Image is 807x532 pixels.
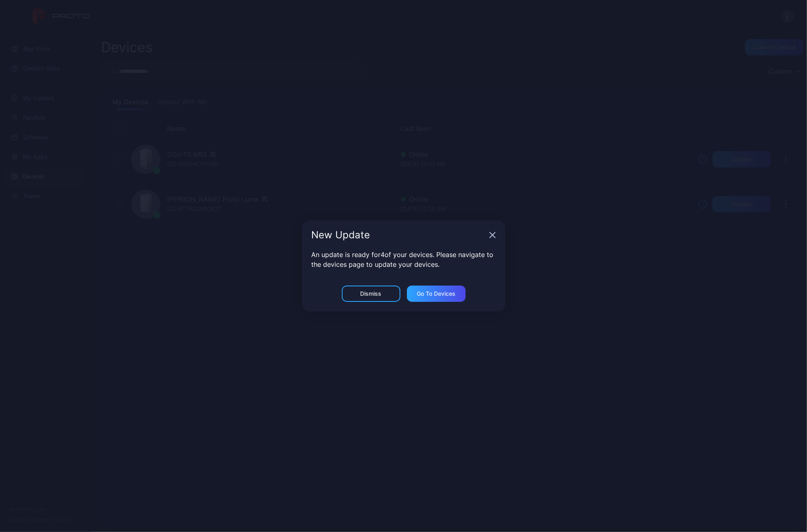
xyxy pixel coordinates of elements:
[417,290,455,297] div: Go to devices
[312,250,496,269] p: An update is ready for 4 of your devices. Please navigate to the devices page to update your devi...
[407,286,466,302] button: Go to devices
[312,230,486,240] div: New Update
[361,290,382,297] div: Dismiss
[342,286,400,302] button: Dismiss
